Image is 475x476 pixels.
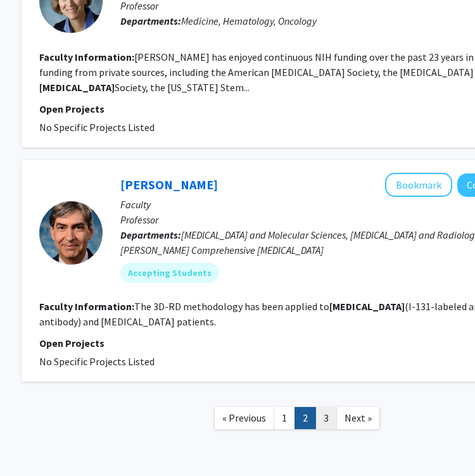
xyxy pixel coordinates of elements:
[345,411,372,424] span: Next »
[214,407,274,429] a: Previous
[329,300,405,313] b: [MEDICAL_DATA]
[39,355,155,368] span: No Specific Projects Listed
[39,81,115,94] b: [MEDICAL_DATA]
[181,15,317,27] span: Medicine, Hematology, Oncology
[315,407,337,429] a: 3
[120,263,219,283] mat-chip: Accepting Students
[120,229,181,241] b: Departments:
[120,177,218,192] a: [PERSON_NAME]
[39,121,155,134] span: No Specific Projects Listed
[39,300,134,313] b: Faculty Information:
[9,419,54,467] iframe: Chat
[120,15,181,27] b: Departments:
[385,173,452,197] button: Add George Sgouros to Bookmarks
[222,411,266,424] span: « Previous
[294,407,316,429] a: 2
[274,407,295,429] a: 1
[39,51,134,63] b: Faculty Information:
[336,407,380,429] a: Next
